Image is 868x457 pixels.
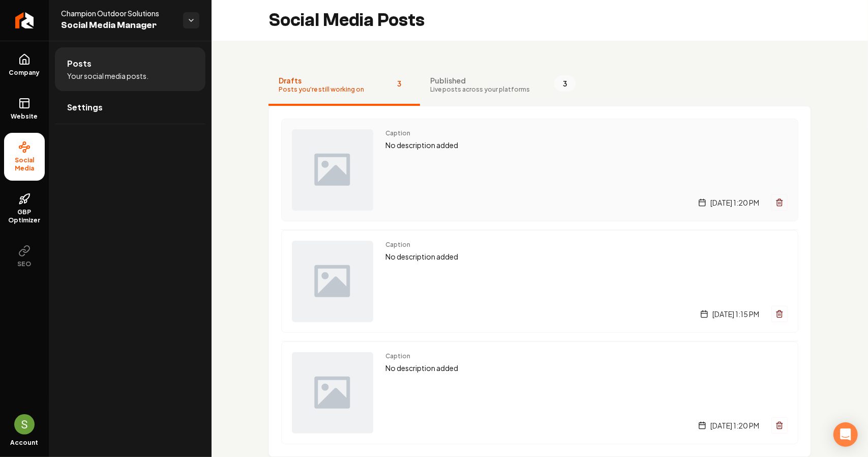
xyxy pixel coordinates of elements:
[55,91,205,124] a: Settings
[15,12,34,28] img: Rebolt Logo
[292,352,373,434] img: Post preview
[4,45,45,85] a: Company
[4,208,45,224] span: GBP Optimizer
[385,241,788,249] span: Caption
[279,75,364,85] span: Drafts
[4,185,45,233] a: GBP Optimizer
[14,260,36,268] span: SEO
[279,85,364,94] span: Posts you're still working on
[710,197,759,208] span: [DATE] 1:20 PM
[281,230,798,333] a: Post previewCaptionNo description added[DATE] 1:15 PM
[385,129,788,137] span: Caption
[67,71,148,81] span: Your social media posts.
[712,309,759,319] span: [DATE] 1:15 PM
[5,69,44,77] span: Company
[430,75,530,85] span: Published
[268,65,811,106] nav: Tabs
[430,85,530,94] span: Live posts across your platforms
[554,75,576,92] span: 3
[268,10,425,31] h2: Social Media Posts
[67,101,103,113] span: Settings
[292,129,373,211] img: Post preview
[268,65,420,106] button: DraftsPosts you're still working on3
[385,362,788,374] p: No description added
[61,8,175,18] span: Champion Outdoor Solutions
[420,65,586,106] button: PublishedLive posts across your platforms3
[281,119,798,221] a: Post previewCaptionNo description added[DATE] 1:20 PM
[385,352,788,360] span: Caption
[67,58,92,70] span: Posts
[4,156,45,173] span: Social Media
[4,237,45,276] button: SEO
[833,422,858,447] div: Open Intercom Messenger
[292,241,373,322] img: Post preview
[14,414,35,435] img: Sales Champion
[710,420,759,431] span: [DATE] 1:20 PM
[11,439,39,447] span: Account
[61,18,175,33] span: Social Media Manager
[4,89,45,129] a: Website
[388,75,410,92] span: 3
[7,112,42,121] span: Website
[281,341,798,444] a: Post previewCaptionNo description added[DATE] 1:20 PM
[385,139,788,151] p: No description added
[385,251,788,263] p: No description added
[14,414,35,435] button: Open user button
